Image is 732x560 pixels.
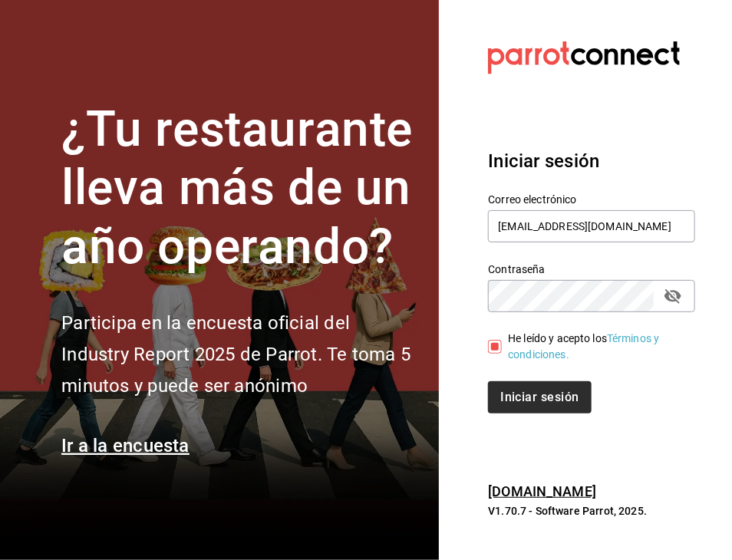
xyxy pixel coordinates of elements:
font: V1.70.7 - Software Parrot, 2025. [488,505,647,517]
button: campo de contraseña [660,283,686,309]
font: Contraseña [488,263,545,275]
input: Ingresa tu correo electrónico [488,210,695,242]
font: Participa en la encuesta oficial del Industry Report 2025 de Parrot. Te toma 5 minutos y puede se... [61,312,411,397]
font: Iniciar sesión [500,390,579,404]
a: Términos y condiciones. [508,332,659,361]
font: He leído y acepto los [508,332,607,344]
button: Iniciar sesión [488,381,591,413]
a: [DOMAIN_NAME] [488,483,596,499]
font: Iniciar sesión [488,150,599,172]
font: ¿Tu restaurante lleva más de un año operando? [61,100,413,276]
a: Ir a la encuesta [61,435,190,456]
font: Correo electrónico [488,193,576,206]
